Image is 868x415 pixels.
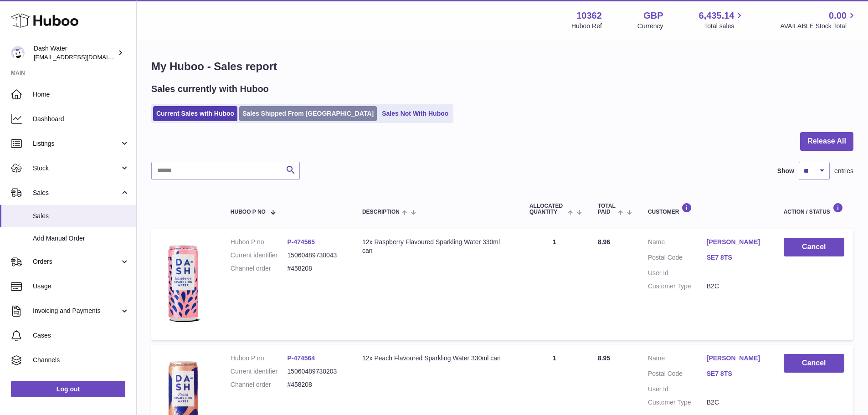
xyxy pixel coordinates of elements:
[33,90,129,99] span: Home
[707,238,765,246] a: [PERSON_NAME]
[576,10,602,22] strong: 10362
[287,238,315,246] a: P-474565
[33,307,120,315] span: Invoicing and Payments
[784,203,844,215] div: Action / Status
[231,354,288,363] dt: Huboo P no
[707,282,765,291] dd: B2C
[33,189,120,197] span: Sales
[239,106,377,121] a: Sales Shipped From [GEOGRAPHIC_DATA]
[800,132,853,151] button: Release All
[33,257,120,266] span: Orders
[648,238,707,249] dt: Name
[648,253,707,264] dt: Postal Code
[231,264,288,273] dt: Channel order
[362,354,511,363] div: 12x Peach Flavoured Sparkling Water 330ml can
[33,115,129,123] span: Dashboard
[780,22,857,31] span: AVAILABLE Stock Total
[33,234,129,243] span: Add Manual Order
[520,229,589,340] td: 1
[34,53,134,61] span: [EMAIL_ADDRESS][DOMAIN_NAME]
[707,354,765,363] a: [PERSON_NAME]
[231,251,288,260] dt: Current identifier
[287,264,344,273] dd: #458208
[834,167,853,175] span: entries
[829,10,847,22] span: 0.00
[648,282,707,291] dt: Customer Type
[571,22,602,31] div: Huboo Ref
[784,238,844,256] button: Cancel
[153,106,237,121] a: Current Sales with Huboo
[648,269,707,277] dt: User Id
[11,46,25,60] img: internalAdmin-10362@internal.huboo.com
[648,354,707,365] dt: Name
[648,385,707,394] dt: User Id
[33,212,129,220] span: Sales
[287,367,344,376] dd: 15060489730203
[529,203,565,215] span: ALLOCATED Quantity
[780,10,857,31] a: 0.00 AVAILABLE Stock Total
[33,164,120,173] span: Stock
[287,354,315,362] a: P-474564
[231,238,288,246] dt: Huboo P no
[707,253,765,262] a: SE7 8TS
[379,106,452,121] a: Sales Not With Huboo
[231,380,288,389] dt: Channel order
[598,238,610,246] span: 8.96
[231,367,288,376] dt: Current identifier
[34,44,116,61] div: Dash Water
[699,10,745,31] a: 6,435.14 Total sales
[151,83,269,95] h2: Sales currently with Huboo
[287,251,344,260] dd: 15060489730043
[11,381,125,397] a: Log out
[362,238,511,255] div: 12x Raspberry Flavoured Sparkling Water 330ml can
[151,59,853,74] h1: My Huboo - Sales report
[648,398,707,407] dt: Customer Type
[287,380,344,389] dd: #458208
[784,354,844,373] button: Cancel
[643,10,663,22] strong: GBP
[637,22,663,31] div: Currency
[704,22,745,31] span: Total sales
[33,282,129,291] span: Usage
[231,209,266,215] span: Huboo P no
[777,167,794,175] label: Show
[707,369,765,378] a: SE7 8TS
[707,398,765,407] dd: B2C
[699,10,734,22] span: 6,435.14
[362,209,400,215] span: Description
[648,203,765,215] div: Customer
[598,354,610,362] span: 8.95
[160,238,206,329] img: 103621706197785.png
[33,331,129,340] span: Cases
[33,356,129,364] span: Channels
[648,369,707,380] dt: Postal Code
[598,203,616,215] span: Total paid
[33,139,120,148] span: Listings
